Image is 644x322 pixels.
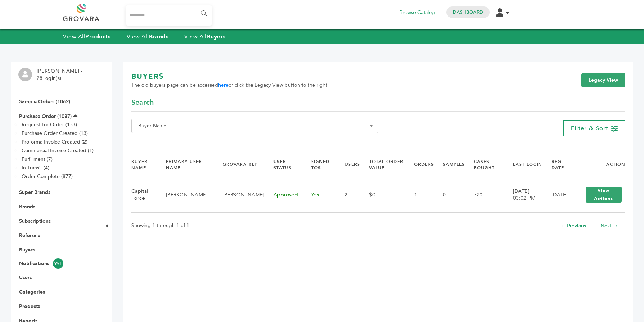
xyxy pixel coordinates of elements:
[22,156,53,163] a: Fulfillment (7)
[22,139,87,145] a: Proforma Invoice Created (2)
[22,147,94,154] a: Commercial Invoice Created (1)
[157,177,214,213] td: [PERSON_NAME]
[360,177,405,213] td: $0
[127,33,169,41] a: View AllBrands
[573,153,625,177] th: Action
[434,177,465,213] td: 0
[543,153,573,177] th: Reg. Date
[184,33,226,41] a: View AllBuyers
[22,173,73,180] a: Order Complete (877)
[19,203,35,210] a: Brands
[19,189,50,196] a: Super Brands
[19,218,51,225] a: Subscriptions
[405,177,434,213] td: 1
[19,98,70,105] a: Sample Orders (1062)
[22,130,88,137] a: Purchase Order Created (13)
[465,153,504,177] th: Cases Bought
[218,82,228,89] a: here
[399,9,435,17] a: Browse Catalog
[336,177,360,213] td: 2
[19,258,92,269] a: Notifications991
[85,33,110,41] strong: Products
[22,164,49,171] a: In-Transit (4)
[53,258,63,269] span: 991
[600,222,618,229] a: Next →
[504,153,543,177] th: Last Login
[131,177,157,213] td: Capital Force
[157,153,214,177] th: Primary User Name
[131,153,157,177] th: Buyer Name
[131,221,189,230] p: Showing 1 through 1 of 1
[149,33,168,41] strong: Brands
[214,177,264,213] td: [PERSON_NAME]
[453,9,483,15] a: Dashboard
[434,153,465,177] th: Samples
[131,97,154,108] span: Search
[264,153,302,177] th: User Status
[19,274,32,281] a: Users
[22,121,77,128] a: Request for Order (133)
[207,33,226,41] strong: Buyers
[214,153,264,177] th: Grovara Rep
[504,177,543,213] td: [DATE] 03:02 PM
[264,177,302,213] td: Approved
[63,33,111,41] a: View AllProducts
[581,73,625,87] a: Legacy View
[135,121,375,131] span: Buyer Name
[302,177,336,213] td: Yes
[19,232,40,239] a: Referrals
[37,68,84,82] li: [PERSON_NAME] - 28 login(s)
[586,187,622,203] button: View Actions
[19,113,72,120] a: Purchase Order (1037)
[336,153,360,177] th: Users
[561,222,586,229] a: ← Previous
[126,5,212,26] input: Search...
[360,153,405,177] th: Total Order Value
[131,72,329,82] h1: BUYERS
[571,124,608,132] span: Filter & Sort
[543,177,573,213] td: [DATE]
[465,177,504,213] td: 720
[131,119,378,133] span: Buyer Name
[131,82,329,89] span: The old buyers page can be accessed or click the Legacy View button to the right.
[19,246,35,253] a: Buyers
[19,289,45,295] a: Categories
[18,68,32,81] img: profile.png
[302,153,336,177] th: Signed TOS
[19,303,40,310] a: Products
[405,153,434,177] th: Orders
